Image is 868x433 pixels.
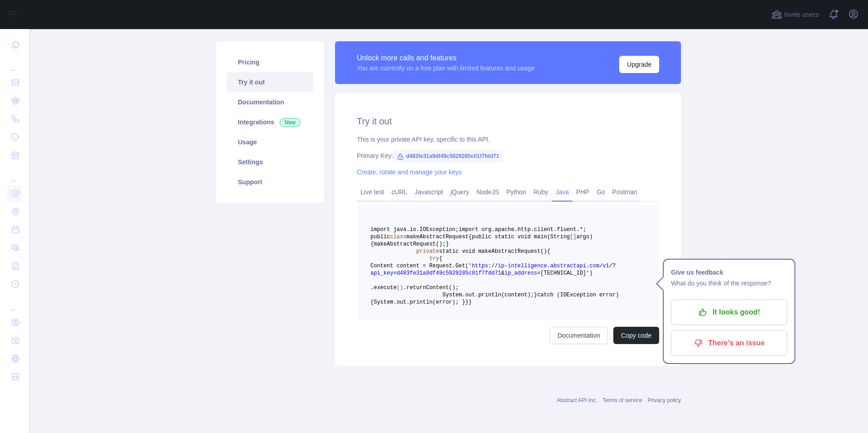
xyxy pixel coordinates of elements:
[397,299,465,305] span: out.println(error); }
[593,185,609,199] a: Go
[678,335,780,351] p: There's an issue
[572,185,593,199] a: PHP
[619,56,659,73] button: Upgrade
[671,267,787,278] h1: Give us feedback
[455,263,472,269] span: Get('
[357,53,535,64] div: Unlock more calls and features
[678,305,780,320] p: It looks good!
[602,263,609,269] span: v1
[357,185,388,199] a: Live test
[459,226,586,233] span: import org.apache.http.client.fluent.*;
[227,132,313,152] a: Usage
[504,270,537,276] span: ip_address
[406,234,469,240] span: makeAbstractRequest
[397,285,403,291] span: ()
[599,263,602,269] span: /
[586,263,589,269] span: .
[465,292,534,298] span: out.println(content);
[7,294,22,312] div: ...
[491,263,494,269] span: /
[370,226,459,233] span: import java.io.IOException;
[447,185,473,199] a: jQuery
[388,185,411,199] a: cURL
[550,263,586,269] span: abstractapi
[403,285,426,291] span: .return
[390,234,406,240] span: class
[465,299,469,305] span: }
[370,285,397,291] span: .execute
[374,241,387,247] span: make
[370,234,390,240] span: public
[7,165,22,183] div: ...
[671,278,787,289] p: What do you think of the response?
[393,149,503,163] span: d483fe31a9df49c5929285c01f7fdd71
[671,300,787,325] button: It looks good!
[609,263,612,269] span: /
[374,299,393,305] span: System
[501,270,504,276] span: &
[442,241,445,247] span: ;
[370,270,393,276] span: api_key
[439,248,491,255] span: static void make
[370,263,455,269] span: Content content = Request.
[473,185,503,199] a: NodeJS
[671,330,787,356] button: There's an issue
[357,168,462,176] a: Create, rotate and manage your keys
[393,299,396,305] span: .
[472,263,488,269] span: https
[612,263,616,269] span: ?
[227,172,313,192] a: Support
[227,92,313,112] a: Documentation
[227,152,313,172] a: Settings
[590,263,600,269] span: com
[609,185,641,199] a: Postman
[547,248,550,255] span: {
[462,292,465,298] span: .
[397,270,501,276] span: d483fe31a9df49c5929285c01f7fdd71
[570,234,576,240] span: []
[602,397,642,403] a: Terms of service
[439,256,442,262] span: {
[227,72,313,92] a: Try it out
[455,285,459,291] span: ;
[7,54,22,73] div: ...
[547,263,550,269] span: .
[488,263,491,269] span: :
[280,118,301,127] span: New
[613,327,659,344] button: Copy code
[357,135,659,144] div: This is your private API key, specific to this API.
[469,299,472,305] span: }
[416,248,439,255] span: private
[227,52,313,72] a: Pricing
[557,397,597,403] a: Abstract API Inc.
[429,256,439,262] span: try
[426,285,455,291] span: Content()
[387,241,442,247] span: AbstractRequest()
[769,7,821,22] button: Invite users
[357,115,659,128] h2: Try it out
[530,185,552,199] a: Ruby
[472,234,570,240] span: public static void main(String
[469,234,472,240] span: {
[411,185,447,199] a: Javascript
[442,292,462,298] span: System
[552,185,573,199] a: Java
[503,185,530,199] a: Python
[648,397,681,403] a: Privacy policy
[491,248,547,255] span: AbstractRequest()
[227,112,313,132] a: Integrations New
[537,270,592,276] span: =[TECHNICAL_ID]')
[446,241,449,247] span: }
[534,292,537,298] span: }
[498,263,504,269] span: ip
[357,64,535,73] div: You are currently on a free plan with limited features and usage
[508,263,547,269] span: intelligence
[504,263,508,269] span: -
[357,151,659,160] div: Primary Key:
[393,270,396,276] span: =
[784,10,819,20] span: Invite users
[550,327,608,344] a: Documentation
[495,263,498,269] span: /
